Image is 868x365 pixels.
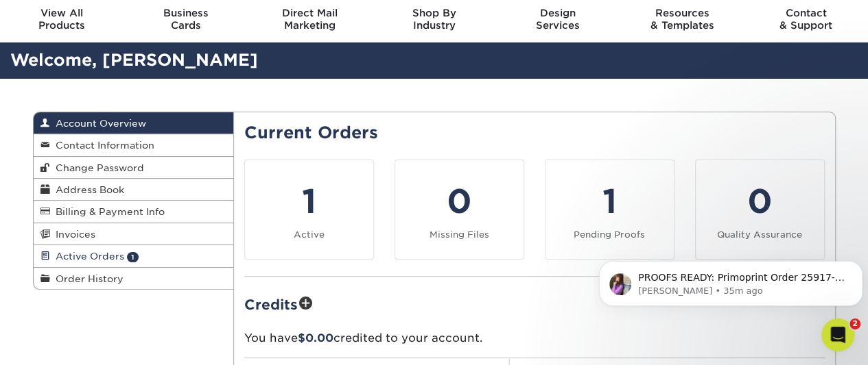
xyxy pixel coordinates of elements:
[704,177,816,226] div: 0
[127,252,139,262] span: 1
[545,160,675,260] a: 1 Pending Proofs
[244,330,825,347] p: You have credited to your account.
[496,7,620,19] span: Design
[244,123,825,143] h2: Current Orders
[594,232,868,328] iframe: Intercom notifications message
[244,293,825,314] h2: Credits
[821,318,854,351] iframe: Intercom live chat
[248,7,372,32] div: Marketing
[744,7,868,32] div: & Support
[744,7,868,19] span: Contact
[50,273,124,284] span: Order History
[554,177,666,226] div: 1
[50,184,124,195] span: Address Book
[620,7,744,32] div: & Templates
[244,160,374,260] a: 1 Active
[50,162,144,173] span: Change Password
[430,229,489,240] small: Missing Files
[695,160,825,260] a: 0 Quality Assurance
[50,206,165,217] span: Billing & Payment Info
[34,112,234,134] a: Account Overview
[298,331,333,344] span: $0.00
[50,229,95,240] span: Invoices
[34,134,234,156] a: Contact Information
[34,201,234,223] a: Billing & Payment Info
[294,229,325,240] small: Active
[34,223,234,245] a: Invoices
[50,118,146,129] span: Account Overview
[372,7,496,19] span: Shop By
[50,251,124,262] span: Active Orders
[34,245,234,267] a: Active Orders 1
[50,140,154,151] span: Contact Information
[496,7,620,32] div: Services
[124,7,248,32] div: Cards
[372,7,496,32] div: Industry
[34,268,234,289] a: Order History
[395,160,524,260] a: 0 Missing Files
[620,7,744,19] span: Resources
[403,177,515,226] div: 0
[248,7,372,19] span: Direct Mail
[574,229,645,240] small: Pending Proofs
[34,157,234,179] a: Change Password
[717,229,802,240] small: Quality Assurance
[124,7,248,19] span: Business
[253,177,365,226] div: 1
[34,179,234,201] a: Address Book
[849,318,860,329] span: 2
